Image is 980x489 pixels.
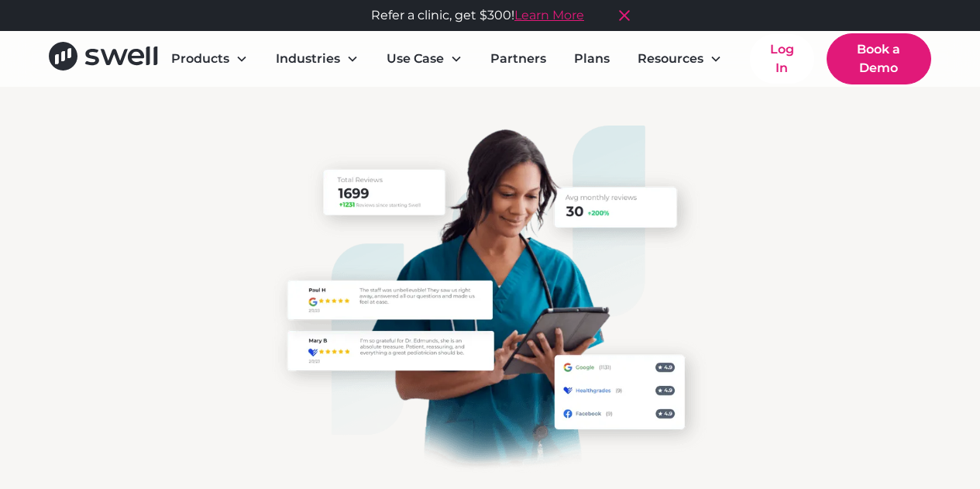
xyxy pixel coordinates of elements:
[638,50,703,68] div: Resources
[371,6,584,25] div: Refer a clinic, get $300!
[387,50,444,68] div: Use Case
[171,50,229,68] div: Products
[276,50,340,68] div: Industries
[562,43,622,74] a: Plans
[478,43,559,74] a: Partners
[827,33,931,84] a: Book a Demo
[514,8,584,22] a: Learn More
[750,34,814,84] a: Log In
